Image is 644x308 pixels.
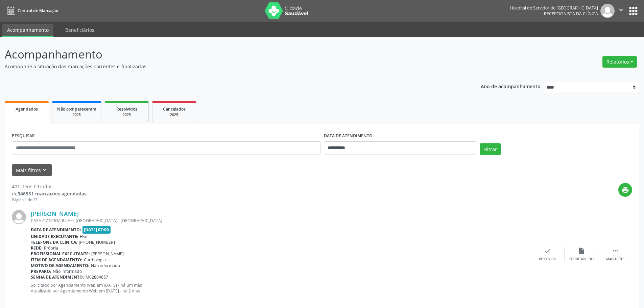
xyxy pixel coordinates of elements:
label: PESQUISAR [12,131,35,141]
b: Telefone da clínica: [31,239,77,245]
div: Hospital do Servidor do [GEOGRAPHIC_DATA] [510,5,598,11]
div: 2025 [157,112,191,117]
i:  [612,247,619,255]
button: Filtrar [480,143,501,155]
a: [PERSON_NAME] [31,210,79,217]
span: [PERSON_NAME] [91,251,124,257]
span: Central de Marcação [18,8,58,14]
img: img [12,210,26,224]
span: Cardiologia [84,257,106,263]
strong: 346551 marcações agendadas [18,190,87,197]
i: check [544,247,551,255]
p: Solicitado por Agendamento Web em [DATE] - há um mês Atualizado por Agendamento Web em [DATE] - h... [31,282,531,294]
p: Ano de acompanhamento [481,82,541,90]
button: apps [627,5,639,17]
span: Não informado [91,263,120,268]
button: Mais filtroskeyboard_arrow_down [12,164,52,176]
a: Beneficiários [61,24,99,36]
div: Página 1 de 27 [12,197,87,203]
span: Cancelados [163,106,186,112]
button: print [618,183,632,197]
i:  [617,6,625,14]
button:  [615,4,627,18]
button: Relatórios [602,56,637,68]
span: Não informado [53,268,82,274]
div: Resolvido [539,257,556,262]
span: [DATE] 07:00 [82,226,111,234]
span: Resolvidos [116,106,137,112]
span: M02804657 [86,274,108,280]
i: insert_drive_file [578,247,585,255]
div: de [12,190,87,197]
div: 401 itens filtrados [12,183,87,190]
p: Acompanhe a situação das marcações correntes e finalizadas [5,63,449,70]
div: Exportar (PDF) [569,257,594,262]
b: Senha de atendimento: [31,274,84,280]
b: Preparo: [31,268,51,274]
span: Recepcionista da clínica [544,11,598,17]
img: img [600,4,615,18]
div: 2025 [57,112,96,117]
i: print [622,186,629,194]
div: 2025 [110,112,144,117]
b: Rede: [31,245,43,251]
p: Acompanhamento [5,46,449,63]
a: Acompanhamento [2,24,53,37]
b: Unidade executante: [31,234,78,239]
label: DATA DE ATENDIMENTO [324,131,373,141]
div: CASA C ANTIGA RUA 0, [GEOGRAPHIC_DATA] - [GEOGRAPHIC_DATA] [31,218,531,223]
span: Não compareceram [57,106,96,112]
a: Central de Marcação [5,5,58,16]
span: Hse [80,234,87,239]
span: Agendados [16,106,38,112]
b: Data de atendimento: [31,227,81,233]
b: Profissional executante: [31,251,90,257]
span: Própria [44,245,58,251]
span: [PHONE_NUMBER] [79,239,115,245]
i: keyboard_arrow_down [41,166,48,174]
b: Item de agendamento: [31,257,82,263]
b: Motivo de agendamento: [31,263,90,268]
div: Mais ações [606,257,624,262]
